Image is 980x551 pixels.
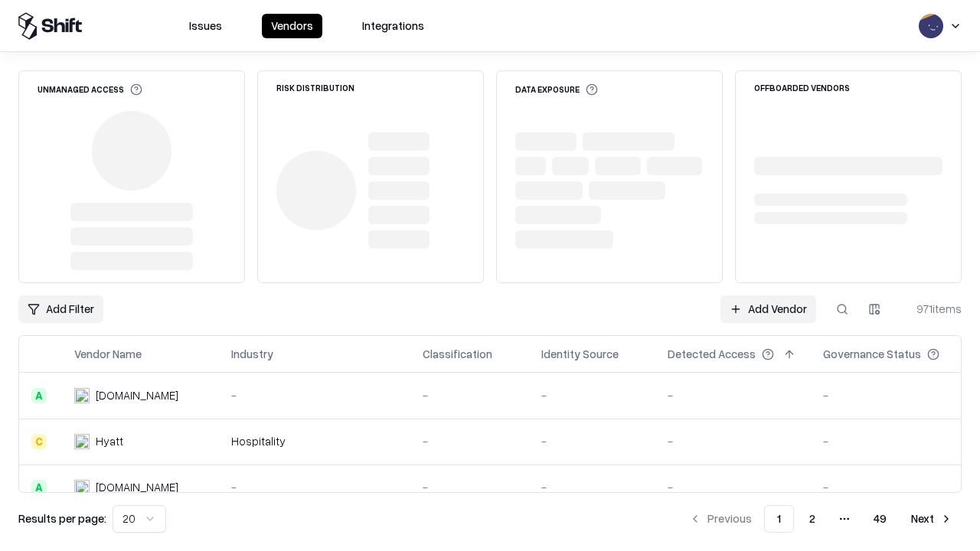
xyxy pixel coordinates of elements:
a: Add Vendor [720,295,816,323]
div: [DOMAIN_NAME] [96,479,178,495]
div: - [231,387,398,403]
div: - [541,387,643,403]
div: Risk Distribution [276,83,354,92]
div: A [31,480,47,495]
button: 2 [797,505,828,533]
div: Governance Status [823,346,921,362]
div: Detected Access [668,346,756,362]
div: Industry [231,346,273,362]
div: - [423,479,517,495]
div: - [541,433,643,449]
div: Hyatt [96,433,123,449]
div: - [668,433,799,449]
img: primesec.co.il [74,480,90,495]
div: - [668,479,799,495]
button: 49 [861,505,899,533]
button: Issues [180,14,231,38]
button: Add Filter [18,295,103,323]
button: 1 [764,505,794,533]
img: Hyatt [74,434,90,449]
div: Hospitality [231,433,398,449]
div: - [423,387,517,403]
div: Unmanaged Access [38,83,142,96]
div: - [668,387,799,403]
div: Identity Source [541,346,619,362]
button: Integrations [353,14,433,38]
div: - [823,387,964,403]
div: - [541,479,643,495]
div: Vendor Name [74,346,142,362]
div: Data Exposure [515,83,598,96]
div: - [231,479,398,495]
div: Offboarded Vendors [754,83,850,92]
nav: pagination [680,505,962,533]
div: 971 items [900,301,962,317]
div: [DOMAIN_NAME] [96,387,178,403]
button: Next [902,505,962,533]
div: A [31,388,47,403]
div: C [31,434,47,449]
div: - [423,433,517,449]
div: - [823,433,964,449]
img: intrado.com [74,388,90,403]
p: Results per page: [18,510,106,527]
div: Classification [423,346,492,362]
div: - [823,479,964,495]
button: Vendors [262,14,322,38]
